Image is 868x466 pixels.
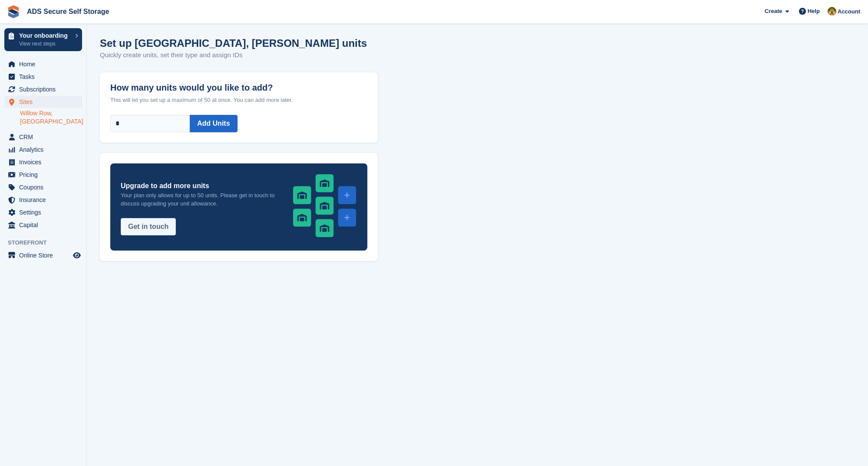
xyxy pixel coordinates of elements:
[121,191,279,208] p: Your plan only allows for up to 50 units. Please get in touch to discuss upgrading your unit allo...
[100,37,367,49] h1: Set up [GEOGRAPHIC_DATA], [PERSON_NAME] units
[72,250,82,261] a: Preview store
[765,7,782,16] span: Create
[121,181,279,191] h3: Upgrade to add more units
[19,40,71,48] p: View next steps
[19,249,71,261] span: Online Store
[4,194,82,206] a: menu
[4,83,82,95] a: menu
[4,249,82,261] a: menu
[4,96,82,108] a: menu
[19,156,71,168] span: Invoices
[292,174,357,238] img: add-units-c53ecec22ca6e9be14087aea56293e82b1034c08c4c815bb7cfddfd04e066874.svg
[121,218,176,235] button: Get in touch
[828,7,836,16] img: Andrew Sargent
[838,7,860,16] span: Account
[20,109,82,126] a: Willow Row, [GEOGRAPHIC_DATA]
[19,169,71,181] span: Pricing
[19,194,71,206] span: Insurance
[4,131,82,143] a: menu
[19,96,71,108] span: Sites
[4,156,82,168] a: menu
[7,5,20,18] img: stora-icon-8386f47178a22dfd0bd8f6a31ec36ba5ce8667c1dd55bd0f319d3a0aa187defe.svg
[4,206,82,218] a: menu
[4,71,82,83] a: menu
[110,96,367,104] p: This will let you set up a maximum of 50 at once. You can add more later.
[4,28,82,51] a: Your onboarding View next steps
[4,219,82,231] a: menu
[4,143,82,156] a: menu
[19,83,71,95] span: Subscriptions
[808,7,820,16] span: Help
[4,169,82,181] a: menu
[190,115,238,132] button: Add Units
[110,72,367,93] label: How many units would you like to add?
[19,206,71,218] span: Settings
[23,4,112,19] a: ADS Secure Self Storage
[4,181,82,193] a: menu
[19,143,71,156] span: Analytics
[19,58,71,70] span: Home
[8,238,86,247] span: Storefront
[19,33,71,39] p: Your onboarding
[4,58,82,70] a: menu
[19,219,71,231] span: Capital
[19,181,71,193] span: Coupons
[19,71,71,83] span: Tasks
[100,50,367,60] p: Quickly create units, set their type and assign IDs
[19,131,71,143] span: CRM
